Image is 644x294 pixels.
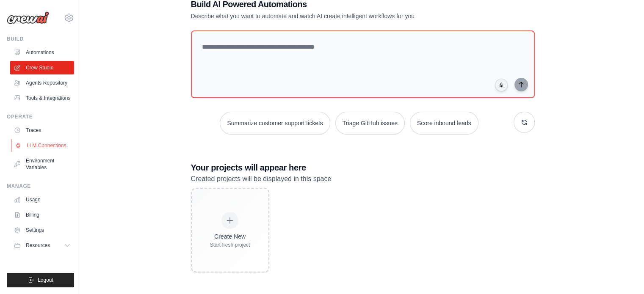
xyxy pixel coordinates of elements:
a: Usage [10,193,74,206]
button: Logout [7,273,74,287]
a: Agents Repository [10,76,74,90]
a: Settings [10,223,74,237]
a: LLM Connections [11,139,75,152]
span: Logout [38,277,53,283]
img: Logo [7,11,49,24]
div: Start fresh project [210,242,250,248]
button: Summarize customer support tickets [220,112,330,135]
a: Crew Studio [10,61,74,74]
button: Resources [10,239,74,252]
div: Manage [7,183,74,190]
a: Billing [10,208,74,222]
button: Get new suggestions [514,112,535,133]
a: Environment Variables [10,154,74,174]
div: Build [7,36,74,42]
p: Describe what you want to automate and watch AI create intelligent workflows for you [191,12,475,20]
a: Automations [10,46,74,59]
div: Operate [7,113,74,120]
button: Click to speak your automation idea [495,79,508,91]
a: Tools & Integrations [10,91,74,105]
button: Score inbound leads [410,112,478,135]
span: Resources [26,242,50,249]
a: Traces [10,124,74,137]
p: Created projects will be displayed in this space [191,173,535,184]
h3: Your projects will appear here [191,162,535,173]
button: Triage GitHub issues [335,112,405,135]
div: Create New [210,232,250,241]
